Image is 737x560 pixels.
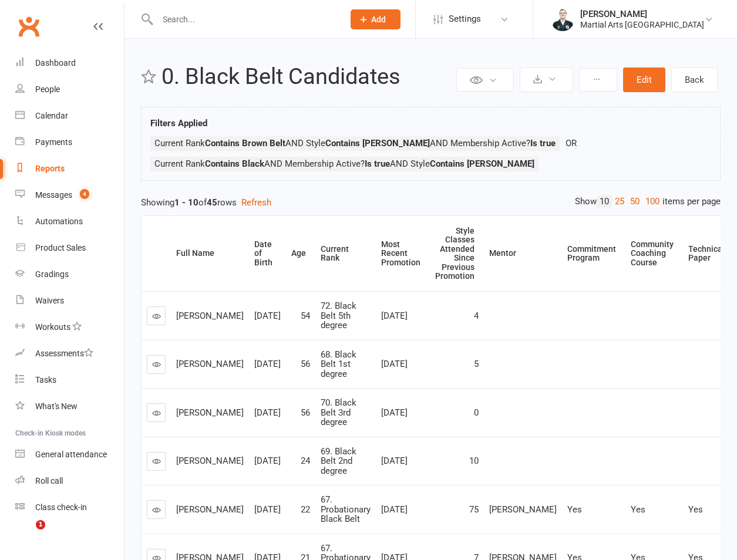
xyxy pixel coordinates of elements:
button: Add [351,9,401,29]
span: [DATE] [254,407,281,418]
div: Roll call [35,476,63,485]
a: Back [671,68,718,92]
span: 1 [36,520,45,529]
span: AND Style [285,138,430,149]
span: Yes [567,504,582,515]
div: Assessments [35,349,93,358]
a: Assessments [15,340,124,367]
strong: Filters Applied [150,118,207,129]
strong: 1 - 10 [174,197,198,208]
div: What's New [35,402,78,411]
span: [DATE] [381,504,408,515]
a: People [15,76,124,103]
a: General attendance kiosk mode [15,441,124,468]
strong: Contains Brown Belt [205,138,285,149]
div: Product Sales [35,243,86,252]
div: Current Rank [321,245,366,263]
div: People [35,85,60,94]
a: Reports [15,156,124,182]
div: Mentor [489,249,553,258]
span: 4 [80,189,89,199]
span: [DATE] [254,311,281,321]
div: Date of Birth [254,240,277,267]
span: 70. Black Belt 3rd degree [321,397,356,427]
span: 5 [474,359,479,369]
span: [PERSON_NAME] [176,359,244,369]
span: 0 [474,407,479,418]
strong: Contains [PERSON_NAME] [430,158,534,169]
span: [PERSON_NAME] [489,504,557,515]
div: Age [291,249,306,258]
span: [DATE] [254,456,281,466]
div: Calendar [35,111,68,120]
span: [DATE] [254,504,281,515]
span: 10 [469,456,479,466]
span: 72. Black Belt 5th degree [321,301,356,330]
a: Product Sales [15,235,124,261]
a: 50 [627,195,642,208]
span: 56 [301,359,310,369]
span: 24 [301,456,310,466]
a: Roll call [15,468,124,494]
span: 69. Black Belt 2nd degree [321,446,356,476]
a: Messages 4 [15,182,124,208]
div: Martial Arts [GEOGRAPHIC_DATA] [580,19,704,30]
div: Technical Paper [688,245,725,263]
div: Reports [35,164,65,173]
span: AND Membership Active? [430,138,556,149]
a: What's New [15,393,124,420]
strong: Is true [530,138,556,149]
a: Calendar [15,103,124,129]
div: Gradings [35,269,69,279]
span: 68. Black Belt 1st degree [321,349,356,379]
span: [DATE] [381,359,408,369]
a: 10 [597,195,612,208]
span: 4 [474,311,479,321]
span: [PERSON_NAME] [176,456,244,466]
span: [PERSON_NAME] [176,311,244,321]
h2: 0. Black Belt Candidates [161,65,453,89]
a: 25 [612,195,627,208]
div: Payments [35,137,72,147]
span: [PERSON_NAME] [176,407,244,418]
a: Class kiosk mode [15,494,124,521]
span: [DATE] [381,311,408,321]
a: Clubworx [14,12,43,41]
a: Workouts [15,314,124,340]
strong: Contains [PERSON_NAME] [325,138,430,149]
span: 75 [469,504,479,515]
span: [PERSON_NAME] [176,504,244,515]
div: Full Name [176,249,240,258]
img: thumb_image1644660699.png [551,8,574,31]
div: Automations [35,217,83,226]
a: Payments [15,129,124,156]
span: 54 [301,311,310,321]
a: Tasks [15,367,124,393]
span: 56 [301,407,310,418]
span: Current Rank [154,158,264,169]
div: Dashboard [35,58,76,68]
iframe: Intercom live chat [12,520,40,548]
strong: Contains Black [205,158,264,169]
span: Settings [449,6,481,32]
div: Community Coaching Course [631,240,674,267]
a: Waivers [15,288,124,314]
a: Dashboard [15,50,124,76]
span: [DATE] [381,456,408,466]
div: [PERSON_NAME] [580,9,704,19]
span: Add [371,15,386,24]
div: Style Classes Attended Since Previous Promotion [435,227,474,281]
a: 100 [642,195,662,208]
span: 22 [301,504,310,515]
strong: Is true [365,158,390,169]
div: Tasks [35,375,56,384]
div: Showing of rows [141,195,721,210]
div: Commitment Program [567,245,616,263]
div: Messages [35,190,72,200]
span: Yes [631,504,645,515]
div: Waivers [35,296,64,305]
button: Refresh [241,195,271,210]
span: 67. Probationary Black Belt [321,494,371,524]
span: Yes [688,504,703,515]
span: AND Membership Active? [264,158,390,169]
